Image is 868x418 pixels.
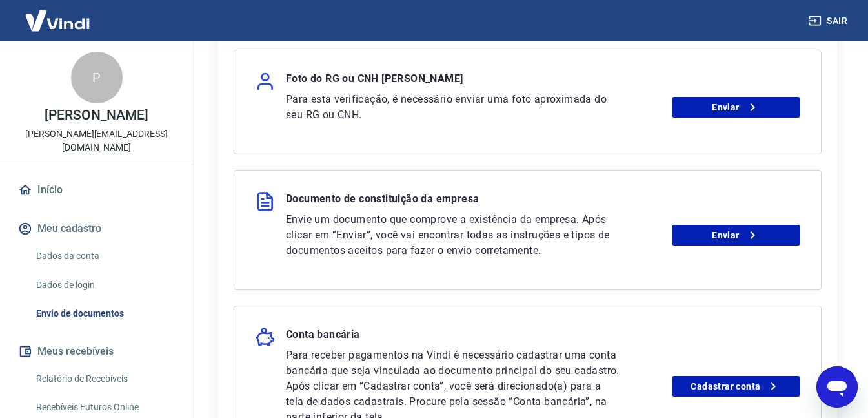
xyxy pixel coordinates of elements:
a: Cadastrar conta [672,376,800,397]
a: Relatório de Recebíveis [31,366,177,392]
p: Para esta verificação, é necessário enviar uma foto aproximada do seu RG ou CNH. [286,92,620,123]
p: Envie um documento que comprove a existência da empresa. Após clicar em “Enviar”, você vai encont... [286,212,620,258]
img: money_pork.0c50a358b6dafb15dddc3eea48f23780.svg [255,327,276,348]
img: user.af206f65c40a7206969b71a29f56cfb7.svg [255,71,276,92]
button: Meus recebíveis [15,337,177,366]
a: Enviar [672,97,800,118]
a: Dados de login [31,272,177,298]
button: Meu cadastro [15,214,177,243]
a: Início [15,176,177,204]
p: Para receber pagamentos na Vindi é necessário cadastrar uma conta bancária que seja vinculada ao ... [286,348,620,379]
p: [PERSON_NAME] [45,109,148,122]
a: Dados da conta [31,243,177,269]
img: Vindi [15,1,99,40]
iframe: Botão para abrir a janela de mensagens [816,366,858,408]
img: file.3f2e98d22047474d3a157069828955b5.svg [255,191,276,212]
p: [PERSON_NAME][EMAIL_ADDRESS][DOMAIN_NAME] [10,127,183,154]
button: Sair [806,9,853,33]
a: Enviar [672,225,800,246]
p: Foto do RG ou CNH [PERSON_NAME] [286,71,463,92]
div: P [71,52,123,103]
a: Envio de documentos [31,300,177,327]
p: Documento de constituição da empresa [286,191,479,212]
p: Conta bancária [286,327,360,348]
